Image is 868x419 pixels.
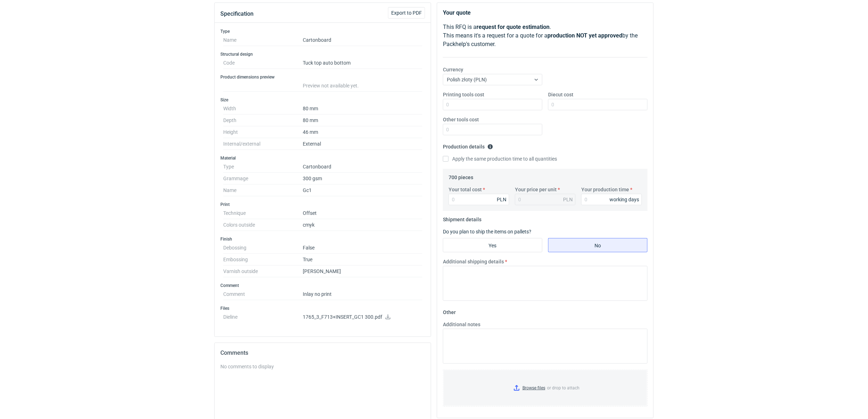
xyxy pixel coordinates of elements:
[443,229,531,234] label: Do you plan to ship the items on pallets?
[223,173,303,185] dt: Grammage
[581,186,629,193] label: Your production time
[220,202,425,207] h3: Print
[443,238,542,252] label: Yes
[443,116,479,123] label: Other tools cost
[443,155,557,162] label: Apply the same production time to all quantities
[303,126,422,138] dd: 46 mm
[449,172,473,180] legend: 700 pieces
[303,83,359,89] span: Preview not available yet.
[303,207,422,219] dd: Offset
[223,288,303,300] dt: Comment
[443,214,481,222] legend: Shipment details
[609,196,639,203] div: working days
[223,207,303,219] dt: Technique
[303,115,422,126] dd: 80 mm
[223,57,303,69] dt: Code
[220,363,425,370] div: No comments to display
[447,77,487,82] span: Polish złoty (PLN)
[303,161,422,173] dd: Cartonboard
[223,219,303,231] dt: Colors outside
[220,97,425,103] h3: Size
[223,266,303,277] dt: Varnish outside
[223,254,303,266] dt: Embossing
[449,186,482,193] label: Your total cost
[223,161,303,173] dt: Type
[220,349,425,357] h2: Comments
[303,185,422,196] dd: Gc1
[223,138,303,150] dt: Internal/external
[391,10,422,15] span: Export to PDF
[443,23,648,49] p: This RFQ is a . This means it's a request for a quote for a by the Packhelp's customer.
[443,321,480,328] label: Additional notes
[303,173,422,185] dd: 300 gsm
[303,57,422,69] dd: Tuck top auto bottom
[223,242,303,254] dt: Debossing
[497,196,506,203] div: PLN
[547,32,622,39] strong: production NOT yet approved
[443,99,542,110] input: 0
[220,74,425,80] h3: Product dimensions preview
[303,242,422,254] dd: False
[548,91,573,98] label: Diecut cost
[220,306,425,311] h3: Files
[223,103,303,115] dt: Width
[303,138,422,150] dd: External
[548,238,648,252] label: No
[303,314,422,320] p: 1765_3_F713+INSERT_GC1 300.pdf
[563,196,573,203] div: PLN
[548,99,648,110] input: 0
[223,34,303,46] dt: Name
[220,283,425,288] h3: Comment
[449,194,509,205] input: 0
[220,236,425,242] h3: Finish
[223,126,303,138] dt: Height
[303,103,422,115] dd: 80 mm
[303,254,422,266] dd: True
[303,34,422,46] dd: Cartonboard
[581,194,642,205] input: 0
[223,311,303,325] dt: Dieline
[220,29,425,34] h3: Type
[443,124,542,135] input: 0
[303,219,422,231] dd: cmyk
[220,51,425,57] h3: Structural design
[303,266,422,277] dd: [PERSON_NAME]
[476,24,550,30] strong: request for quote estimation
[223,185,303,196] dt: Name
[515,186,557,193] label: Your price per unit
[220,155,425,161] h3: Material
[443,9,471,16] strong: Your quote
[223,115,303,126] dt: Depth
[443,258,504,265] label: Additional shipping details
[443,66,463,73] label: Currency
[443,141,493,150] legend: Production details
[443,91,484,98] label: Printing tools cost
[388,7,425,19] button: Export to PDF
[443,370,647,406] label: or drop to attach
[303,288,422,300] dd: Inlay no print
[443,307,456,315] legend: Other
[220,5,254,22] button: Specification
